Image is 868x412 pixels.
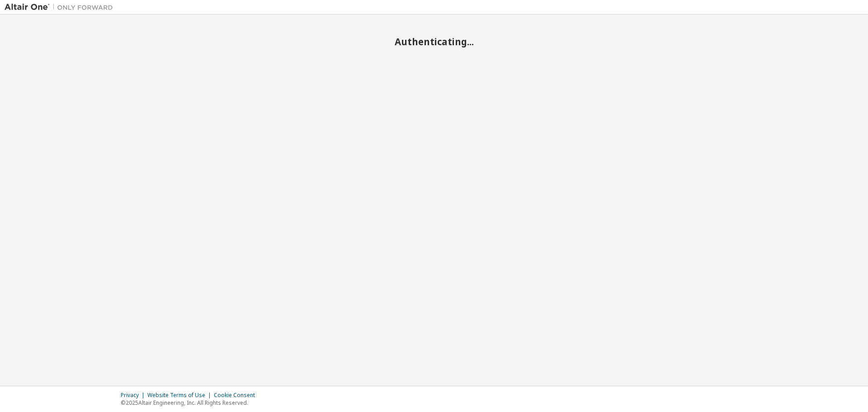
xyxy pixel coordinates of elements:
[5,36,863,47] h2: Authenticating...
[5,3,118,12] img: Altair One
[214,392,260,399] div: Cookie Consent
[121,399,260,407] p: © 2025 Altair Engineering, Inc. All Rights Reserved.
[147,392,214,399] div: Website Terms of Use
[121,392,147,399] div: Privacy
